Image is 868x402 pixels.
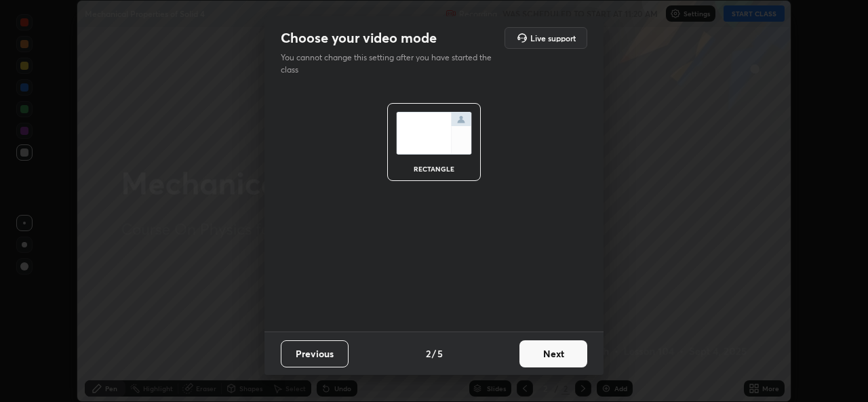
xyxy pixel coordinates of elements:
[281,29,437,47] h2: Choose your video mode
[437,346,443,361] h4: 5
[281,52,500,76] p: You cannot change this setting after you have started the class
[519,340,587,367] button: Next
[396,112,472,155] img: normalScreenIcon.ae25ed63.svg
[407,165,461,172] div: rectangle
[530,34,576,42] h5: Live support
[426,346,431,361] h4: 2
[432,346,436,361] h4: /
[281,340,349,367] button: Previous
